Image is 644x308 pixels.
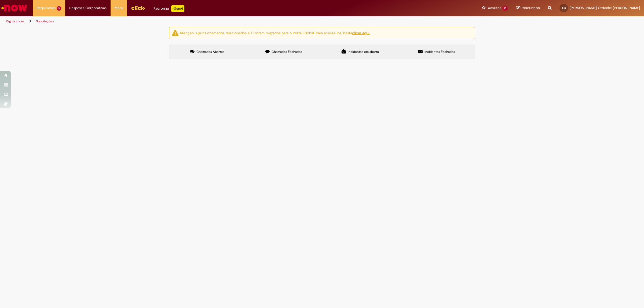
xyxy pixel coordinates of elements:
div: Padroniza [153,5,184,12]
a: Solicitações [36,19,54,23]
img: click_logo_yellow_360x200.png [131,4,145,12]
a: clicar aqui. [352,30,370,35]
ng-bind-html: Atenção: alguns chamados relacionados a T.I foram migrados para o Portal Global. Para acessá-los,... [180,30,370,35]
span: Requisições [37,5,56,11]
span: Incidentes em aberto [348,50,379,54]
img: ServiceNow [1,3,28,13]
span: Rascunhos [521,5,540,10]
span: LG [562,6,566,10]
span: More [115,5,123,11]
span: 3 [57,6,61,11]
span: 10 [502,6,508,11]
a: Página inicial [6,19,24,23]
span: Despesas Corporativas [69,5,107,11]
span: Chamados Fechados [272,50,302,54]
span: Chamados Abertos [196,50,224,54]
p: +GenAi [171,5,184,12]
ul: Trilhas de página [4,16,425,26]
span: Favoritos [486,5,501,11]
span: Incidentes Fechados [425,50,455,54]
span: [PERSON_NAME] Ordonhe [PERSON_NAME] [570,6,640,10]
a: Rascunhos [516,6,540,11]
